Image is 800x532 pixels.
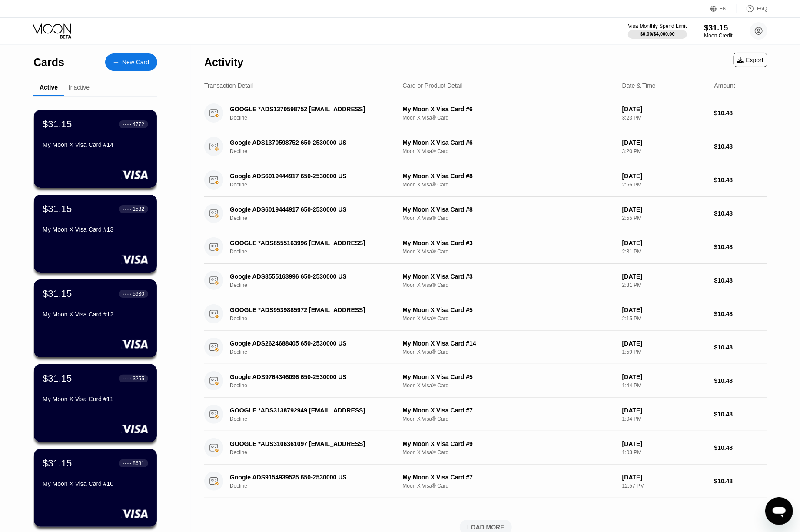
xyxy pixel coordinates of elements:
[204,398,767,431] div: GOOGLE *ADS3138792949 [EMAIL_ADDRESS]DeclineMy Moon X Visa Card #7Moon X Visa® Card[DATE]1:04 PM$...
[123,208,131,210] div: ● ● ● ●
[230,115,402,121] div: Decline
[43,373,72,384] div: $31.15
[622,474,707,481] div: [DATE]
[230,340,390,347] div: Google ADS2624688405 650-2530000 US
[402,340,615,347] div: My Moon X Visa Card #14
[402,215,615,221] div: Moon X Visa® Card
[622,173,707,180] div: [DATE]
[204,297,767,331] div: GOOGLE *ADS9539885972 [EMAIL_ADDRESS]DeclineMy Moon X Visa Card #5Moon X Visa® Card[DATE]2:15 PM$...
[714,344,767,351] div: $10.48
[34,449,157,527] div: $31.15● ● ● ●8681My Moon X Visa Card #10
[43,141,148,148] div: My Moon X Visa Card #14
[204,431,767,465] div: GOOGLE *ADS3106361097 [EMAIL_ADDRESS]DeclineMy Moon X Visa Card #9Moon X Visa® Card[DATE]1:03 PM$...
[43,396,148,402] div: My Moon X Visa Card #11
[402,306,615,313] div: My Moon X Visa Card #5
[230,382,402,389] div: Decline
[402,173,615,180] div: My Moon X Visa Card #8
[402,239,615,246] div: My Moon X Visa Card #3
[43,226,148,233] div: My Moon X Visa Card #13
[133,121,144,127] div: 4772
[402,115,615,121] div: Moon X Visa® Card
[622,139,707,146] div: [DATE]
[622,206,707,213] div: [DATE]
[204,331,767,364] div: Google ADS2624688405 650-2530000 USDeclineMy Moon X Visa Card #14Moon X Visa® Card[DATE]1:59 PM$1...
[402,474,615,481] div: My Moon X Visa Card #7
[230,449,402,456] div: Decline
[402,440,615,447] div: My Moon X Visa Card #9
[122,59,149,66] div: New Card
[230,316,402,322] div: Decline
[622,416,707,422] div: 1:04 PM
[737,57,763,63] div: Export
[204,56,243,69] div: Activity
[622,106,707,113] div: [DATE]
[204,163,767,197] div: Google ADS6019444917 650-2530000 USDeclineMy Moon X Visa Card #8Moon X Visa® Card[DATE]2:56 PM$10.48
[714,277,767,284] div: $10.48
[402,382,615,389] div: Moon X Visa® Card
[34,195,157,273] div: $31.15● ● ● ●1532My Moon X Visa Card #13
[230,407,390,414] div: GOOGLE *ADS3138792949 [EMAIL_ADDRESS]
[622,182,707,188] div: 2:56 PM
[704,23,733,33] div: $31.15
[204,96,767,130] div: GOOGLE *ADS1370598752 [EMAIL_ADDRESS]DeclineMy Moon X Visa Card #6Moon X Visa® Card[DATE]3:23 PM$...
[40,84,58,91] div: Active
[714,310,767,317] div: $10.48
[402,148,615,154] div: Moon X Visa® Card
[622,273,707,280] div: [DATE]
[204,230,767,264] div: GOOGLE *ADS8555163996 [EMAIL_ADDRESS]DeclineMy Moon X Visa Card #3Moon X Visa® Card[DATE]2:31 PM$...
[734,53,767,67] div: Export
[757,6,767,12] div: FAQ
[123,293,131,295] div: ● ● ● ●
[105,53,157,71] div: New Card
[230,139,390,146] div: Google ADS1370598752 650-2530000 US
[34,364,157,442] div: $31.15● ● ● ●3255My Moon X Visa Card #11
[622,483,707,489] div: 12:57 PM
[230,440,390,447] div: GOOGLE *ADS3106361097 [EMAIL_ADDRESS]
[720,6,727,12] div: EN
[714,210,767,217] div: $10.48
[230,474,390,481] div: Google ADS9154939525 650-2530000 US
[204,130,767,163] div: Google ADS1370598752 650-2530000 USDeclineMy Moon X Visa Card #6Moon X Visa® Card[DATE]3:20 PM$10.48
[622,382,707,389] div: 1:44 PM
[230,306,390,313] div: GOOGLE *ADS9539885972 [EMAIL_ADDRESS]
[230,173,390,180] div: Google ADS6019444917 650-2530000 US
[133,460,144,466] div: 8681
[622,215,707,221] div: 2:55 PM
[402,316,615,322] div: Moon X Visa® Card
[230,206,390,213] div: Google ADS6019444917 650-2530000 US
[43,203,72,215] div: $31.15
[628,23,687,29] div: Visa Monthly Spend Limit
[714,176,767,183] div: $10.48
[622,148,707,154] div: 3:20 PM
[622,449,707,456] div: 1:03 PM
[622,306,707,313] div: [DATE]
[714,478,767,485] div: $10.48
[34,110,157,188] div: $31.15● ● ● ●4772My Moon X Visa Card #14
[123,123,131,126] div: ● ● ● ●
[714,377,767,384] div: $10.48
[714,444,767,451] div: $10.48
[640,31,675,37] div: $0.00 / $4,000.00
[714,82,735,89] div: Amount
[622,316,707,322] div: 2:15 PM
[402,282,615,288] div: Moon X Visa® Card
[710,4,737,13] div: EN
[33,56,64,69] div: Cards
[402,273,615,280] div: My Moon X Visa Card #3
[402,449,615,456] div: Moon X Visa® Card
[714,243,767,250] div: $10.48
[230,182,402,188] div: Decline
[204,82,253,89] div: Transaction Detail
[123,462,131,465] div: ● ● ● ●
[622,407,707,414] div: [DATE]
[622,282,707,288] div: 2:31 PM
[402,82,463,89] div: Card or Product Detail
[230,349,402,355] div: Decline
[704,23,733,39] div: $31.15Moon Credit
[43,288,72,299] div: $31.15
[133,206,144,212] div: 1532
[204,197,767,230] div: Google ADS6019444917 650-2530000 USDeclineMy Moon X Visa Card #8Moon X Visa® Card[DATE]2:55 PM$10.48
[69,84,90,91] div: Inactive
[765,497,793,525] iframe: Nút để khởi chạy cửa sổ nhắn tin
